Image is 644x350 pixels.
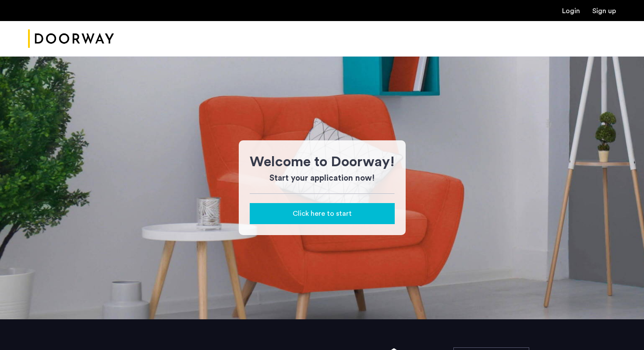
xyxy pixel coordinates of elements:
h3: Start your application now! [250,172,395,185]
a: Cazamio Logo [28,22,114,55]
a: Login [562,7,580,14]
h1: Welcome to Doorway! [250,151,395,172]
span: Click here to start [293,208,352,219]
button: button [250,203,395,224]
img: logo [28,22,114,55]
a: Registration [592,7,616,14]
